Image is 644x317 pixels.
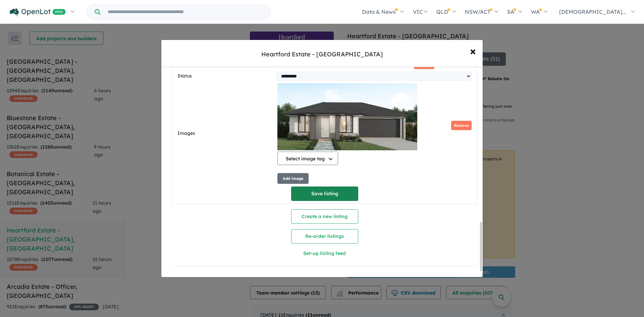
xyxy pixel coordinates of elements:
button: Add image [277,173,309,184]
button: Save listing [291,187,358,201]
button: Remove [451,121,472,130]
img: Openlot PRO Logo White [10,8,66,16]
button: Set-up listing feed [248,246,401,261]
img: bMqdypvOjXYAAAAASUVORK5CYII= [277,83,418,150]
span: [DEMOGRAPHIC_DATA]... [559,8,626,15]
button: Re-order listings [291,229,358,244]
button: Create a new listing [291,209,358,224]
input: Try estate name, suburb, builder or developer [102,5,269,19]
label: Images [177,129,275,138]
button: Select image tag [277,152,338,165]
span: × [470,44,476,58]
label: Status [177,72,274,80]
div: Heartford Estate - [GEOGRAPHIC_DATA] [261,50,383,59]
